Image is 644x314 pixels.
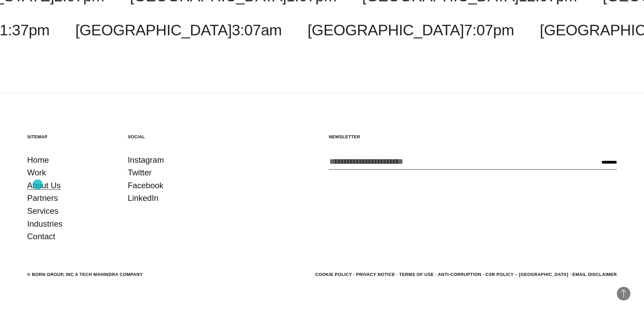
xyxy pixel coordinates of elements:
[572,272,617,277] a: Email Disclaimer
[75,21,282,39] a: [GEOGRAPHIC_DATA]3:07am
[329,134,617,140] h5: Newsletter
[128,154,164,167] a: Instagram
[27,192,58,205] a: Partners
[617,287,630,300] button: Back to Top
[27,154,49,167] a: Home
[128,134,215,140] h5: Social
[27,134,114,140] h5: Sitemap
[27,205,58,217] a: Services
[464,21,514,39] span: 7:07pm
[27,217,62,230] a: Industries
[399,272,434,277] a: Terms of Use
[128,192,159,205] a: LinkedIn
[315,272,352,277] a: Cookie Policy
[356,272,395,277] a: Privacy Notice
[27,271,143,278] div: © BORN GROUP, INC A Tech Mahindra Company
[27,166,46,179] a: Work
[232,21,282,39] span: 3:07am
[128,179,163,192] a: Facebook
[128,166,152,179] a: Twitter
[485,272,568,277] a: CSR POLICY – [GEOGRAPHIC_DATA]
[438,272,481,277] a: Anti-Corruption
[308,21,514,39] a: [GEOGRAPHIC_DATA]7:07pm
[27,179,61,192] a: About Us
[27,230,55,243] a: Contact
